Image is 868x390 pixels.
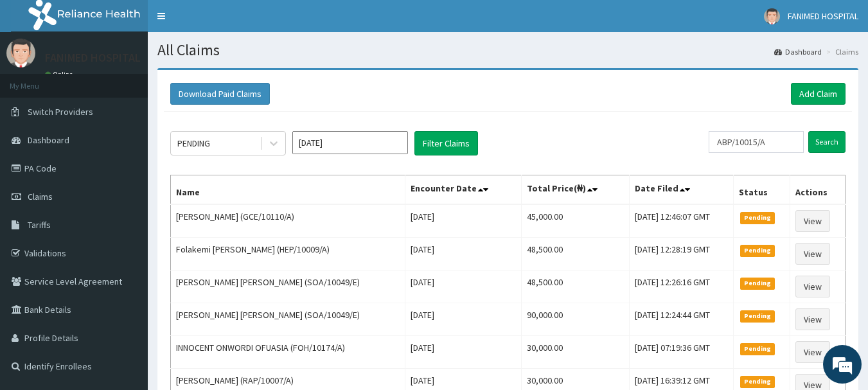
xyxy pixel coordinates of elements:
span: Dashboard [28,134,69,146]
span: Pending [740,310,775,322]
span: FANIMED HOSPITAL [788,10,858,22]
td: [DATE] 12:28:19 GMT [629,238,733,270]
th: Total Price(₦) [522,175,630,205]
td: 30,000.00 [522,336,630,369]
input: Search by HMO ID [709,131,804,153]
img: User Image [6,39,35,67]
th: Encounter Date [405,175,522,205]
td: 90,000.00 [522,303,630,336]
th: Date Filed [629,175,733,205]
a: View [795,341,830,363]
a: View [795,210,830,232]
span: Pending [740,245,775,256]
td: [DATE] [405,270,522,303]
p: FANIMED HOSPITAL [45,52,141,64]
span: Pending [740,212,775,224]
td: [DATE] [405,204,522,238]
span: Pending [740,343,775,355]
h1: All Claims [157,42,858,58]
div: PENDING [177,137,210,150]
td: [PERSON_NAME] [PERSON_NAME] (SOA/10049/E) [171,270,405,303]
td: 48,500.00 [522,270,630,303]
input: Select Month and Year [292,131,408,154]
td: [DATE] 07:19:36 GMT [629,336,733,369]
a: View [795,243,830,265]
span: Tariffs [28,219,51,231]
td: 45,000.00 [522,204,630,238]
td: [DATE] [405,336,522,369]
th: Actions [790,175,846,205]
th: Name [171,175,405,205]
td: 48,500.00 [522,238,630,270]
td: [PERSON_NAME] [PERSON_NAME] (SOA/10049/E) [171,303,405,336]
a: Dashboard [774,46,822,57]
a: View [795,276,830,297]
td: [DATE] 12:24:44 GMT [629,303,733,336]
button: Download Paid Claims [170,83,270,105]
a: Add Claim [791,83,846,105]
li: Claims [823,46,858,57]
a: View [795,308,830,330]
td: [DATE] [405,238,522,270]
td: [DATE] 12:26:16 GMT [629,270,733,303]
td: Folakemi [PERSON_NAME] (HEP/10009/A) [171,238,405,270]
td: [DATE] [405,303,522,336]
a: Online [45,70,76,79]
td: [DATE] 12:46:07 GMT [629,204,733,238]
button: Filter Claims [414,131,478,155]
td: [PERSON_NAME] (GCE/10110/A) [171,204,405,238]
span: Pending [740,376,775,387]
img: User Image [764,8,780,24]
span: Pending [740,278,775,289]
span: Switch Providers [28,106,93,118]
th: Status [733,175,790,205]
span: Claims [28,191,53,202]
input: Search [808,131,846,153]
td: INNOCENT ONWORDI OFUASIA (FOH/10174/A) [171,336,405,369]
